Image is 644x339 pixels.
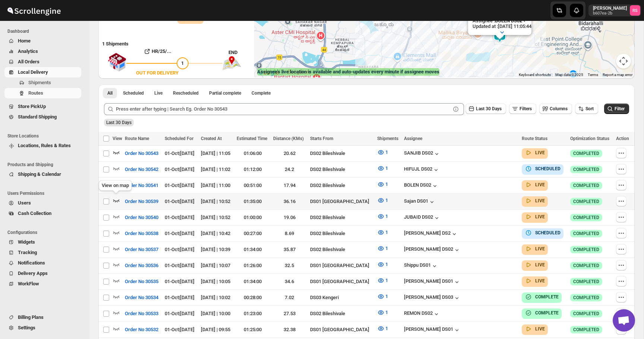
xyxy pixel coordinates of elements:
[165,327,195,332] span: 01-Oct | [DATE]
[373,307,392,319] button: 1
[385,262,388,267] span: 1
[107,90,113,96] span: All
[6,1,62,20] img: ScrollEngine
[18,325,35,330] span: Settings
[201,182,232,189] div: [DATE] | 11:00
[120,276,163,288] button: Order No 30535
[385,165,388,171] span: 1
[273,198,306,205] div: 36.16
[404,246,461,254] div: [PERSON_NAME] DS02
[616,54,631,69] button: Map camera controls
[573,247,599,253] span: COMPLETED
[404,230,458,238] button: [PERSON_NAME] DS2
[201,278,232,285] div: [DATE] | 10:05
[4,140,81,151] button: Locations, Rules & Rates
[237,230,269,237] div: 00:27:00
[4,323,81,333] button: Settings
[120,324,163,336] button: Order No 30532
[18,38,31,44] span: Home
[385,245,388,251] span: 1
[273,246,306,253] div: 35.87
[573,151,599,156] span: COMPLETED
[385,213,388,219] span: 1
[404,278,461,286] div: [PERSON_NAME] DS01
[588,73,598,77] a: Terms (opens in new tab)
[201,136,222,141] span: Created At
[237,310,269,317] div: 01:23:00
[385,326,388,331] span: 1
[4,36,81,46] button: Home
[535,182,545,187] b: LIVE
[573,295,599,301] span: COMPLETED
[154,90,162,96] span: Live
[373,291,392,302] button: 1
[310,182,373,189] div: DS02 Bileshivale
[473,23,531,29] p: Updated at : [DATE] 11:05:44
[525,165,561,172] button: SCHEDULED
[125,310,158,317] span: Order No 30533
[535,326,545,332] b: LIVE
[404,166,440,174] button: HIFUJL DS02
[165,199,195,204] span: 01-Oct | [DATE]
[116,103,451,115] input: Press enter after typing | Search Eg. Order No 30543
[4,258,81,268] button: Notifications
[120,148,163,159] button: Order No 30543
[126,45,189,57] button: HR/25/...
[165,151,195,156] span: 01-Oct | [DATE]
[18,171,61,177] span: Shipping & Calendar
[385,229,388,235] span: 1
[28,80,51,85] span: Shipments
[113,136,122,141] span: View
[373,243,392,254] button: 1
[7,190,84,196] span: Users Permissions
[4,247,81,258] button: Tracking
[4,237,81,247] button: Widgets
[404,182,439,190] div: BOLEN DS02
[165,279,195,284] span: 01-Oct | [DATE]
[125,294,158,301] span: Order No 30534
[125,136,149,141] span: Route Name
[120,212,163,224] button: Order No 30540
[120,292,163,304] button: Order No 30534
[310,294,373,301] div: DS03 Kengeri
[525,181,545,188] button: LIVE
[310,326,373,333] div: DS01 [GEOGRAPHIC_DATA]
[310,278,373,285] div: DS01 [GEOGRAPHIC_DATA]
[603,73,632,77] a: Report a map error
[256,68,281,77] a: Open this area in Google Maps (opens a new window)
[525,293,559,301] button: COMPLETE
[273,166,306,173] div: 24.2
[28,90,43,96] span: Routes
[103,88,117,98] button: All routes
[373,275,392,286] button: 1
[181,60,184,66] span: 1
[616,136,629,141] span: Action
[525,325,545,333] button: LIVE
[525,261,545,269] button: LIVE
[273,278,306,285] div: 34.6
[252,90,271,96] span: Complete
[18,69,48,75] span: Local Delivery
[273,326,306,333] div: 32.38
[404,294,461,302] button: [PERSON_NAME] DS03
[573,231,599,237] span: COMPLETED
[615,106,625,111] span: Filter
[535,294,559,300] b: COMPLETE
[209,90,241,96] span: Partial complete
[4,198,81,208] button: Users
[4,46,81,57] button: Analytics
[550,106,568,111] span: Columns
[120,228,163,240] button: Order No 30538
[7,28,84,34] span: Dashboard
[404,310,440,318] button: REMON DS02
[165,295,195,300] span: 01-Oct | [DATE]
[404,198,436,206] div: Sajan DS01
[237,294,269,301] div: 00:28:00
[273,136,304,141] span: Distance (KMs)
[273,150,306,157] div: 20.62
[525,213,545,221] button: LIVE
[120,196,163,207] button: Order No 30539
[588,4,641,16] button: User menu
[573,311,599,317] span: COMPLETED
